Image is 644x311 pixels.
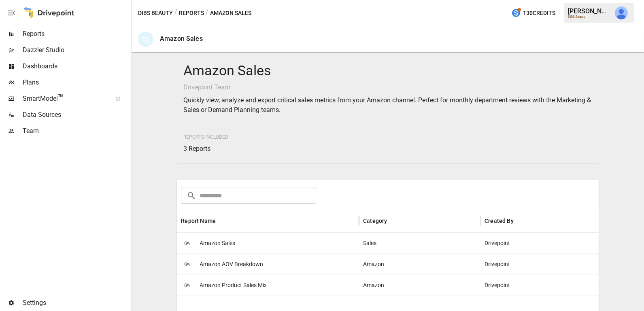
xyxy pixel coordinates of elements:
div: / [174,8,177,18]
div: Drivepoint [480,254,602,275]
p: Quickly view, analyze and export critical sales metrics from your Amazon channel. Perfect for mon... [183,95,592,115]
div: Drivepoint [480,275,602,296]
span: Dashboards [23,61,130,71]
button: Reports [179,8,204,18]
span: Amazon Sales [200,233,235,254]
span: 🛍 [181,258,193,270]
button: 130Credits [508,6,559,21]
button: Julie Wilton [610,2,633,24]
div: Drivepoint [480,233,602,254]
span: SmartModel [23,94,107,104]
p: 3 Reports [183,144,228,154]
div: Amazon [359,254,480,275]
span: Team [23,126,130,136]
div: 🛍 [138,32,153,47]
p: Drivepoint Team [183,83,592,92]
div: Created By [485,218,514,224]
div: Amazon [359,275,480,296]
span: Plans [23,78,130,87]
div: Sales [359,233,480,254]
h4: Amazon Sales [183,62,592,79]
button: Sort [514,215,526,226]
div: / [206,8,208,18]
span: ™ [58,93,64,103]
div: [PERSON_NAME] [568,7,610,15]
div: DIBS Beauty [568,15,610,19]
span: Amazon Product Sales Mix [200,275,267,296]
span: Reports Included [183,134,228,140]
span: 🛍 [181,237,193,249]
span: Amazon AOV Breakdown [200,254,263,275]
span: Data Sources [23,110,130,120]
img: Julie Wilton [615,6,628,19]
span: Dazzler Studio [23,45,130,55]
span: Reports [23,29,130,39]
button: Sort [388,215,400,226]
div: Category [363,218,387,224]
div: Amazon Sales [160,35,203,42]
span: 🛍 [181,279,193,291]
div: Report Name [181,218,216,224]
span: 130 Credits [523,8,555,18]
button: Sort [217,215,228,226]
button: DIBS Beauty [138,8,173,18]
span: Settings [23,298,130,308]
